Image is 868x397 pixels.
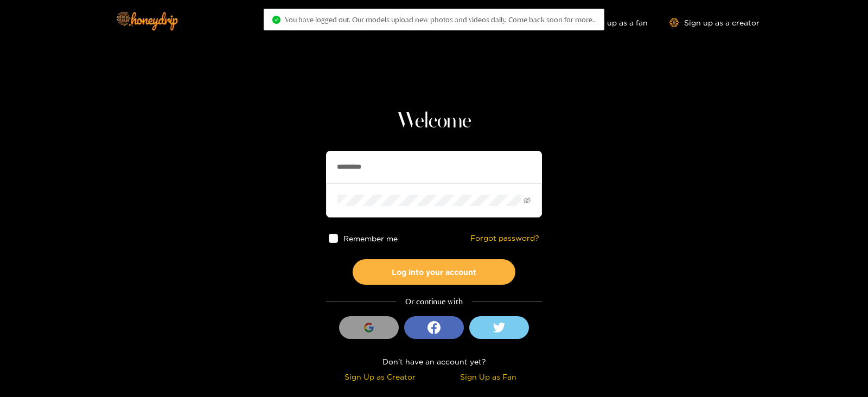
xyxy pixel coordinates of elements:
[285,15,596,24] span: You have logged out. Our models upload new photos and videos daily. Come back soon for more..
[470,234,539,243] a: Forgot password?
[326,108,542,135] h1: Welcome
[272,16,280,24] span: check-circle
[343,234,398,242] span: Remember me
[437,370,539,383] div: Sign Up as Fan
[326,355,542,368] div: Don't have an account yet?
[326,296,542,308] div: Or continue with
[329,370,431,383] div: Sign Up as Creator
[524,197,531,204] span: eye-invisible
[573,18,648,27] a: Sign up as a fan
[353,259,515,285] button: Log into your account
[669,18,759,27] a: Sign up as a creator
